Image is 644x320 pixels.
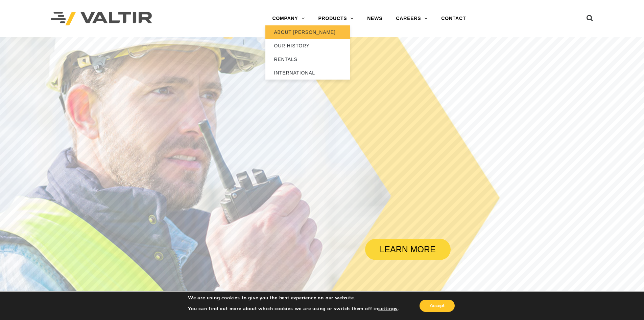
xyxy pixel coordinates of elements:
[420,300,455,312] button: Accept
[378,306,398,312] button: settings
[434,12,473,25] a: CONTACT
[365,239,451,260] a: LEARN MORE
[188,306,399,312] p: You can find out more about which cookies we are using or switch them off in .
[360,12,389,25] a: NEWS
[265,52,350,66] a: RENTALS
[265,66,350,80] a: INTERNATIONAL
[265,39,350,52] a: OUR HISTORY
[265,12,311,25] a: COMPANY
[51,12,152,26] img: Valtir
[188,295,399,301] p: We are using cookies to give you the best experience on our website.
[311,12,360,25] a: PRODUCTS
[389,12,434,25] a: CAREERS
[265,25,350,39] a: ABOUT [PERSON_NAME]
